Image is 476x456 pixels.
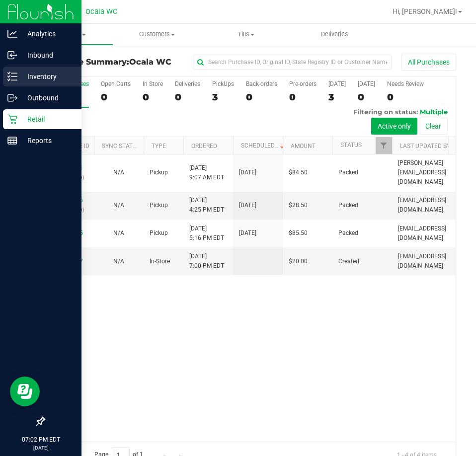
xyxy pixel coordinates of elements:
span: Customers [113,30,201,39]
span: Filtering on status: [353,108,418,116]
h3: Purchase Summary: [44,58,181,67]
p: Inventory [17,71,77,82]
div: 0 [387,91,424,103]
inline-svg: Inventory [7,72,17,81]
div: 0 [143,91,163,103]
a: Filter [376,137,392,154]
div: Open Carts [101,80,131,87]
div: 0 [289,91,317,103]
a: Amount [291,143,316,150]
span: Ocala WC [129,57,171,67]
button: N/A [113,201,124,210]
button: All Purchases [401,54,456,71]
div: In Store [143,80,163,87]
p: [DATE] [4,444,77,452]
span: Pickup [150,168,168,177]
span: Packed [338,228,358,238]
input: Search Purchase ID, Original ID, State Registry ID or Customer Name... [193,55,392,70]
p: Outbound [17,92,77,104]
span: Pickup [150,201,168,210]
span: Ocala WC [85,7,117,16]
span: [DATE] 4:25 PM EDT [189,196,224,215]
span: Hi, [PERSON_NAME]! [393,7,457,15]
a: Tills [201,24,290,45]
div: 3 [212,91,234,103]
inline-svg: Reports [7,136,17,146]
button: Active only [371,118,417,135]
span: Multiple [420,108,448,116]
span: [DATE] [239,168,256,177]
div: PickUps [212,80,234,87]
span: Deliveries [308,30,362,39]
a: Type [152,143,166,150]
span: Not Applicable [113,258,124,265]
a: Deliveries [290,24,379,45]
div: Pre-orders [289,80,317,87]
div: Deliveries [175,80,200,87]
span: [DATE] [239,228,256,238]
span: $28.50 [289,201,308,210]
iframe: Resource center [10,377,40,406]
a: Last Updated By [400,143,450,150]
span: In-Store [150,257,170,266]
inline-svg: Inbound [7,50,17,60]
a: Ordered [191,143,217,150]
span: [DATE] 7:00 PM EDT [189,252,224,271]
span: $20.00 [289,257,308,266]
inline-svg: Analytics [7,29,17,39]
p: Reports [17,135,77,147]
button: Clear [419,118,448,135]
span: Packed [338,201,358,210]
div: 0 [175,91,200,103]
button: N/A [113,257,124,266]
inline-svg: Outbound [7,93,17,103]
span: [DATE] [239,201,256,210]
span: [DATE] 5:16 PM EDT [189,224,224,243]
inline-svg: Retail [7,114,17,124]
span: Not Applicable [113,229,124,236]
a: Status [340,142,362,149]
button: N/A [113,228,124,238]
div: Back-orders [246,80,277,87]
p: 07:02 PM EDT [4,435,77,444]
button: N/A [113,168,124,177]
span: [DATE] 9:07 AM EDT [189,163,224,182]
span: Created [338,257,359,266]
div: Needs Review [387,80,424,87]
div: 0 [101,91,131,103]
p: Inbound [17,49,77,61]
a: Sync Status [102,143,140,150]
p: Analytics [17,28,77,40]
a: Scheduled [241,142,286,149]
span: Not Applicable [113,202,124,209]
span: Packed [338,168,358,177]
div: 3 [328,91,346,103]
span: Not Applicable [113,169,124,176]
div: [DATE] [328,80,346,87]
span: Pickup [150,228,168,238]
div: 0 [246,91,277,103]
span: $84.50 [289,168,308,177]
div: [DATE] [358,80,375,87]
span: $85.50 [289,228,308,238]
a: Customers [113,24,202,45]
span: Tills [202,30,290,39]
p: Retail [17,113,77,125]
div: 0 [358,91,375,103]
